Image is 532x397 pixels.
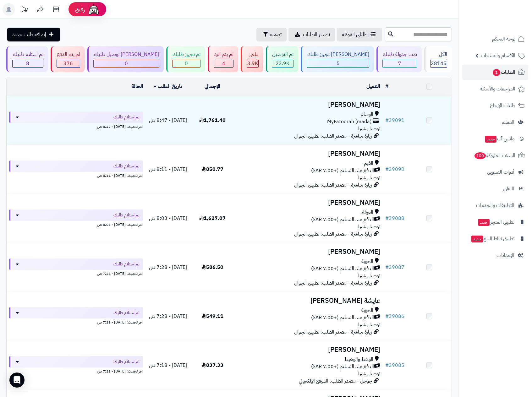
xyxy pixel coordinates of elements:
h3: [PERSON_NAME] [237,346,381,353]
span: # [385,362,389,369]
a: #39087 [385,264,404,271]
div: [PERSON_NAME] تجهيز طلبك [307,51,369,58]
a: أدوات التسويق [462,165,528,180]
button: تصفية [256,28,287,41]
h3: [PERSON_NAME] [237,248,381,255]
span: [DATE] - 7:28 ص [149,313,187,320]
span: [DATE] - 8:11 ص [149,166,187,173]
span: تم استلام طلبك [113,114,140,120]
h3: [PERSON_NAME] [237,150,381,157]
span: توصيل شبرا [358,174,380,182]
a: تصدير الطلبات [288,28,335,41]
div: تم استلام طلبك [12,51,43,58]
span: # [385,215,389,222]
span: 549.11 [202,313,223,320]
a: لم يتم الرد 4 [206,46,239,72]
div: 3865 [247,60,258,67]
div: الكل [430,51,447,58]
div: 0 [94,60,159,67]
a: #39086 [385,313,404,320]
a: العملاء [462,115,528,130]
a: [PERSON_NAME] تجهيز طلبك 5 [299,46,375,72]
span: 23.9K [276,60,289,67]
span: 850.77 [202,166,223,173]
span: تطبيق المتجر [477,218,514,226]
div: اخر تحديث: [DATE] - 8:11 ص [9,172,143,178]
span: زيارة مباشرة - مصدر الطلب: تطبيق الجوال [294,181,372,189]
img: ai-face.png [87,3,100,16]
span: 1 [492,69,501,76]
span: أدوات التسويق [487,168,514,177]
span: 8 [26,60,29,67]
a: لوحة التحكم [462,31,528,46]
a: الطلبات1 [462,65,528,80]
div: لم يتم الرد [214,51,233,58]
a: تم تجهيز طلبك 0 [165,46,207,72]
span: طلبات الإرجاع [490,101,515,110]
a: تم التوصيل 23.9K [265,46,300,72]
span: 0 [125,60,128,67]
span: رفيق [75,6,85,13]
span: 28145 [431,60,447,67]
div: [PERSON_NAME] توصيل طلبك [93,51,159,58]
a: تمت جدولة طلبك 7 [375,46,423,72]
span: 586.50 [202,264,223,271]
a: السلات المتروكة100 [462,148,528,163]
a: # [385,83,388,90]
span: توصيل شبرا [358,370,380,378]
span: تصفية [270,31,282,38]
a: الكل28145 [423,46,453,72]
a: ملغي 3.9K [239,46,265,72]
a: طلباتي المُوكلة [337,28,382,41]
a: طلبات الإرجاع [462,98,528,113]
span: توصيل شبرا [358,321,380,329]
span: التطبيقات والخدمات [476,201,514,210]
a: العميل [366,83,380,90]
span: تم استلام طلبك [113,212,140,218]
a: تحديثات المنصة [17,3,32,17]
div: 4 [214,60,233,67]
a: الإجمالي [205,83,220,90]
div: اخر تحديث: [DATE] - 7:28 ص [9,318,143,325]
a: [PERSON_NAME] توصيل طلبك 0 [86,46,165,72]
span: الحوية [361,258,373,265]
span: الإعدادات [496,251,514,260]
span: جديد [478,219,490,226]
span: [DATE] - 8:03 ص [149,215,187,222]
div: ملغي [247,51,259,58]
span: وآتس آب [484,134,514,143]
span: زيارة مباشرة - مصدر الطلب: تطبيق الجوال [294,279,372,287]
a: التطبيقات والخدمات [462,198,528,213]
span: جديد [485,136,496,143]
a: تم استلام طلبك 8 [5,46,49,72]
span: 376 [63,60,73,67]
div: 376 [57,60,80,67]
span: الدفع عند التسليم (+7.00 SAR) [311,216,374,223]
span: تم استلام طلبك [113,261,140,267]
span: # [385,117,389,124]
span: 3.9K [247,60,258,67]
span: زيارة مباشرة - مصدر الطلب: تطبيق الجوال [294,328,372,336]
h3: [PERSON_NAME] [237,199,381,206]
a: #39088 [385,215,404,222]
span: جوجل - مصدر الطلب: الموقع الإلكتروني [299,377,372,385]
span: العرفاء [361,209,373,216]
span: زيارة مباشرة - مصدر الطلب: تطبيق الجوال [294,132,372,140]
span: جديد [471,236,483,242]
span: الدفع عند التسليم (+7.00 SAR) [311,265,374,272]
div: تم التوصيل [272,51,294,58]
span: الأقسام والمنتجات [481,51,515,60]
span: الدفع عند التسليم (+7.00 SAR) [311,167,374,174]
span: تصدير الطلبات [303,31,330,38]
div: Open Intercom Messenger [9,373,25,388]
div: اخر تحديث: [DATE] - 8:47 ص [9,123,143,129]
span: # [385,166,389,173]
span: العملاء [502,118,514,127]
span: لوحة التحكم [492,35,515,43]
a: وآتس آبجديد [462,131,528,146]
span: تم استلام طلبك [113,310,140,316]
div: 5 [307,60,369,67]
div: لم يتم الدفع [57,51,80,58]
span: توصيل شبرا [358,272,380,280]
div: اخر تحديث: [DATE] - 7:28 ص [9,270,143,276]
